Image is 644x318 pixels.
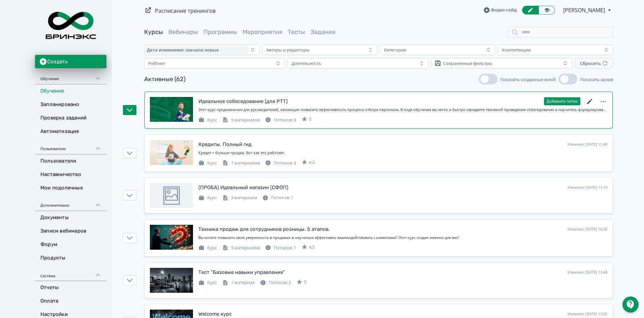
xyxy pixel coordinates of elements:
[198,225,330,233] div: Техника продаж для сотрудников розницы. 5 этапов.
[265,160,296,167] div: Потоков: 3
[35,154,106,168] a: Пользователи
[144,75,186,84] div: Активные (62)
[144,28,163,36] a: Курсы
[35,168,106,181] a: Наставничество
[198,310,232,318] div: Welcome курс
[222,279,255,286] div: 1 материал
[568,185,607,190] div: Изменен: [DATE] 11:10
[35,195,106,211] div: Дополнительно
[198,245,217,251] div: Курс
[568,270,607,275] div: Изменен: [DATE] 13:48
[35,55,106,68] button: Создать
[35,111,106,125] a: Проверка заданий
[40,4,101,47] img: https://files.teachbase.ru/system/account/52438/logo/medium-8cc39d3de9861fc31387165adde7979b.png
[265,117,296,123] div: Потоков: 3
[575,58,613,69] button: Сбросить
[288,28,305,36] a: Тесты
[198,98,288,105] div: Идеальное собеседование (для РТТ)
[304,279,306,285] span: 5
[198,107,607,113] div: Этот курс предназначен для руководителей, желающих повысить эффективность процесса отбора персона...
[222,195,257,201] div: 3 материала
[35,238,106,251] a: Форум
[35,265,106,281] div: Система
[568,142,607,147] div: Изменен: [DATE] 11:40
[265,245,296,251] div: Потоков: 1
[292,61,321,66] div: Длительность
[431,58,572,69] button: Сохранённые фильтры
[35,224,106,238] a: Записи вебинаров
[568,311,607,317] div: Изменен: [DATE] 13:05
[35,68,106,84] div: Обучение
[198,117,217,123] div: Курс
[35,181,106,195] a: Мои подопечные
[35,98,106,111] a: Запланировано
[502,47,531,52] div: Компетенции
[147,47,219,52] span: Дата изменения: сначала новые
[35,251,106,265] a: Продукты
[498,44,613,55] button: Компетенции
[198,184,288,191] div: (ПРОБА) Идеальный магазин (СФОП)
[311,28,335,36] a: Задания
[222,160,260,167] div: 7 материалов
[262,44,377,55] button: Авторы и редакторы
[144,44,259,55] button: Дата изменения: сначала новые
[198,269,285,276] div: Тест "Базовые навыки управления"
[309,244,315,251] span: 4.5
[309,159,315,166] span: 4.3
[243,28,282,36] a: Мероприятия
[35,211,106,224] a: Документы
[198,160,217,167] div: Курс
[35,294,106,308] a: Оплата
[260,279,291,286] div: Потоков: 2
[309,116,311,123] span: 5
[380,44,495,55] button: Категории
[222,117,260,123] div: 5 материалов
[144,58,285,69] button: Рейтинг
[262,195,293,201] div: Потоков: 1
[563,6,606,14] span: Дмитрий Дьячков
[580,76,613,82] span: Показать архив
[35,125,106,138] a: Автоматизация
[568,226,607,232] div: Изменен: [DATE] 16:26
[35,84,106,98] a: Обучение
[203,28,237,36] a: Программы
[35,138,106,154] div: Пользователи
[500,76,556,82] span: Показать созданные мной
[544,97,580,105] button: Добавить поток
[148,61,165,66] div: Рейтинг
[222,245,260,251] div: 5 материалов
[198,235,607,241] div: Вы хотите повысить свою уверенность в продажах и научиться эффективно взаимодействовать с клиента...
[198,150,607,156] div: Кредит = больше продаж. Вот как это работает.
[168,28,198,36] a: Вебинары
[155,7,216,14] a: Расписание тренингов
[539,6,555,14] a: Переключиться в режим ученика
[484,7,517,13] a: Видео-гайд
[443,61,492,66] div: Сохранённые фильтры
[198,141,252,148] div: Кредиты. Полный гид
[266,47,310,52] div: Авторы и редакторы
[35,281,106,294] a: Отчеты
[198,195,217,201] div: Курс
[198,279,217,286] div: Курс
[384,47,406,52] div: Категории
[288,58,428,69] button: Длительность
